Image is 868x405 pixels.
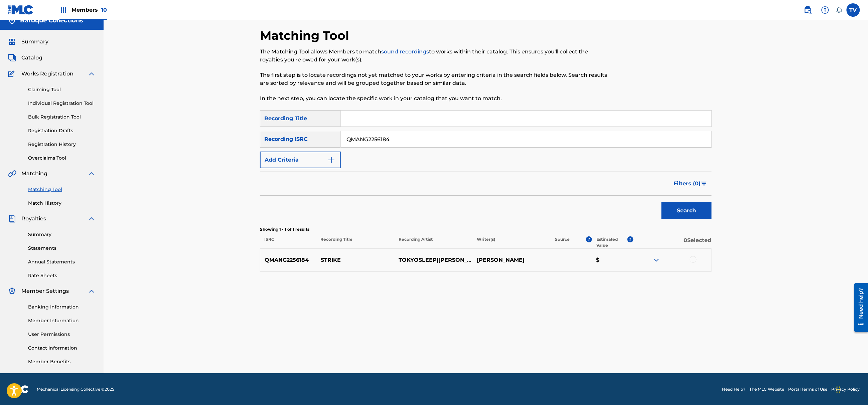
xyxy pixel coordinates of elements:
img: Accounts [8,17,16,25]
img: Works Registration [8,70,17,78]
img: expand [88,170,96,178]
a: Contact Information [28,345,96,352]
div: User Menu [847,3,860,17]
iframe: Resource Center [849,281,868,335]
img: Top Rightsholders [59,6,67,14]
a: Member Information [28,317,96,324]
a: Rate Sheets [28,272,96,279]
img: expand [88,215,96,223]
p: Recording Artist [394,236,472,248]
a: Portal Terms of Use [788,386,828,392]
button: Filters (0) [670,175,712,192]
a: Claiming Tool [28,86,96,93]
a: Member Benefits [28,358,96,365]
p: ISRC [260,236,316,248]
p: [PERSON_NAME] [472,256,551,264]
span: ? [586,236,592,242]
img: Summary [8,38,16,46]
form: Search Form [260,110,712,222]
p: The Matching Tool allows Members to match to works within their catalog. This ensures you'll coll... [260,48,608,64]
span: Matching [21,170,47,178]
img: MLC Logo [8,5,34,15]
img: help [821,6,829,14]
span: Summary [21,38,48,46]
a: sound recordings [381,48,429,55]
img: Royalties [8,215,16,223]
a: Privacy Policy [832,386,860,392]
a: Public Search [801,3,815,17]
a: Banking Information [28,303,96,311]
p: Showing 1 - 1 of 1 results [260,226,712,232]
p: Writer(s) [472,236,551,248]
span: 10 [101,7,107,13]
p: $ [592,256,633,264]
div: Chat-Widget [835,373,868,405]
a: SummarySummary [8,38,48,46]
img: Catalog [8,54,16,62]
img: Matching [8,170,16,178]
button: Add Criteria [260,152,341,168]
span: ? [627,236,633,242]
span: Mechanical Licensing Collective © 2025 [37,386,114,392]
img: expand [88,70,96,78]
span: Royalties [21,215,46,223]
a: Overclaims Tool [28,155,96,162]
div: Ziehen [837,380,841,400]
iframe: Chat Widget [835,373,868,405]
img: search [804,6,812,14]
p: Source [555,236,570,248]
a: Need Help? [722,386,746,392]
a: Matching Tool [28,186,96,193]
span: Works Registration [21,70,74,78]
img: 9d2ae6d4665cec9f34b9.svg [327,156,335,164]
a: Summary [28,231,96,238]
img: Member Settings [8,287,16,295]
img: expand [88,287,96,295]
a: The MLC Website [750,386,784,392]
h5: Baroque Collections [20,17,83,24]
a: User Permissions [28,331,96,338]
a: Registration Drafts [28,127,96,134]
p: Estimated Value [596,236,627,248]
p: In the next step, you can locate the specific work in your catalog that you want to match. [260,94,608,103]
a: CatalogCatalog [8,54,42,62]
div: Notifications [836,7,843,13]
p: TOKYOSLEEP|[PERSON_NAME]|LUGA [394,256,472,264]
p: 0 Selected [633,236,712,248]
a: Statements [28,245,96,252]
div: Help [819,3,832,17]
img: filter [701,182,707,186]
a: Annual Statements [28,258,96,265]
a: Bulk Registration Tool [28,114,96,121]
p: QMANG2256184 [260,256,316,264]
a: Match History [28,200,96,207]
button: Search [662,202,712,219]
p: Recording Title [316,236,394,248]
img: expand [653,256,661,264]
span: Filters ( 0 ) [674,180,701,188]
p: The first step is to locate recordings not yet matched to your works by entering criteria in the ... [260,71,608,87]
span: Members [71,6,107,14]
a: Registration History [28,141,96,148]
span: Member Settings [21,287,69,295]
h2: Matching Tool [260,28,352,43]
img: logo [8,385,29,393]
span: Catalog [21,54,42,62]
p: STRIKE [316,256,395,264]
a: Individual Registration Tool [28,100,96,107]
